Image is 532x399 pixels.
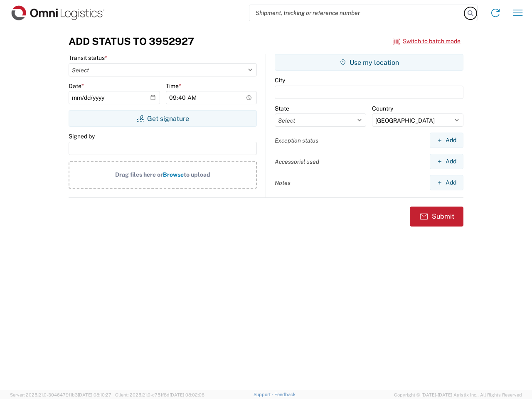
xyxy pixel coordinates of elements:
[254,392,274,397] a: Support
[78,392,111,397] span: [DATE] 08:10:27
[115,392,204,397] span: Client: 2025.21.0-c751f8d
[275,158,319,165] label: Accessorial used
[430,175,463,190] button: Add
[166,82,181,90] label: Time
[69,133,95,140] label: Signed by
[394,391,522,399] span: Copyright © [DATE]-[DATE] Agistix Inc., All Rights Reserved
[275,105,289,112] label: State
[274,392,296,397] a: Feedback
[115,171,163,178] span: Drag files here or
[393,34,461,48] button: Switch to batch mode
[170,392,204,397] span: [DATE] 08:02:06
[410,207,463,227] button: Submit
[69,82,84,90] label: Date
[69,35,194,47] h3: Add Status to 3952927
[275,137,318,144] label: Exception status
[430,154,463,169] button: Add
[275,54,463,71] button: Use my location
[249,5,465,21] input: Shipment, tracking or reference number
[69,54,107,62] label: Transit status
[275,179,291,187] label: Notes
[275,76,285,84] label: City
[372,105,393,112] label: Country
[430,133,463,148] button: Add
[184,171,210,178] span: to upload
[69,110,257,127] button: Get signature
[10,392,111,397] span: Server: 2025.21.0-3046479f1b3
[163,171,184,178] span: Browse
